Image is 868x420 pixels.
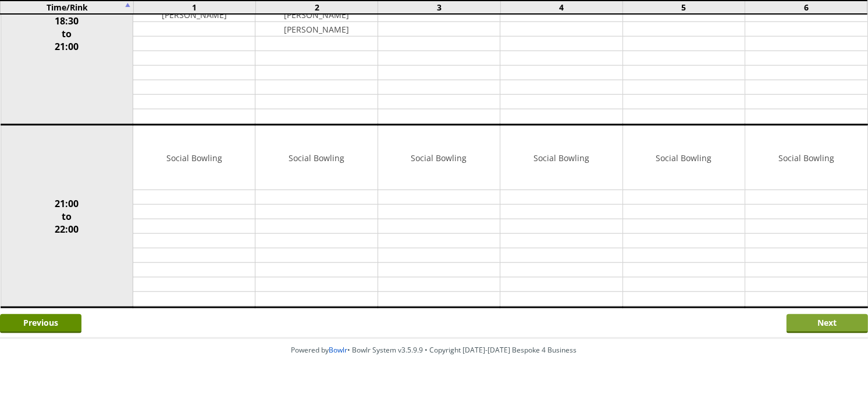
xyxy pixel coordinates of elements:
[1,1,133,14] td: Time/Rink
[133,126,255,190] td: Social Bowling
[329,345,348,355] a: Bowlr
[378,1,500,14] td: 3
[133,1,255,14] td: 1
[255,8,377,22] td: [PERSON_NAME]
[1,125,133,308] td: 21:00 to 22:00
[255,126,377,190] td: Social Bowling
[500,126,622,190] td: Social Bowling
[133,8,255,22] td: [PERSON_NAME]
[745,126,867,190] td: Social Bowling
[622,1,745,14] td: 5
[378,126,500,190] td: Social Bowling
[745,1,867,14] td: 6
[256,1,378,14] td: 2
[291,345,577,355] span: Powered by • Bowlr System v3.5.9.9 • Copyright [DATE]-[DATE] Bespoke 4 Business
[623,126,745,190] td: Social Bowling
[255,22,377,37] td: [PERSON_NAME]
[787,314,868,333] input: Next
[500,1,622,14] td: 4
